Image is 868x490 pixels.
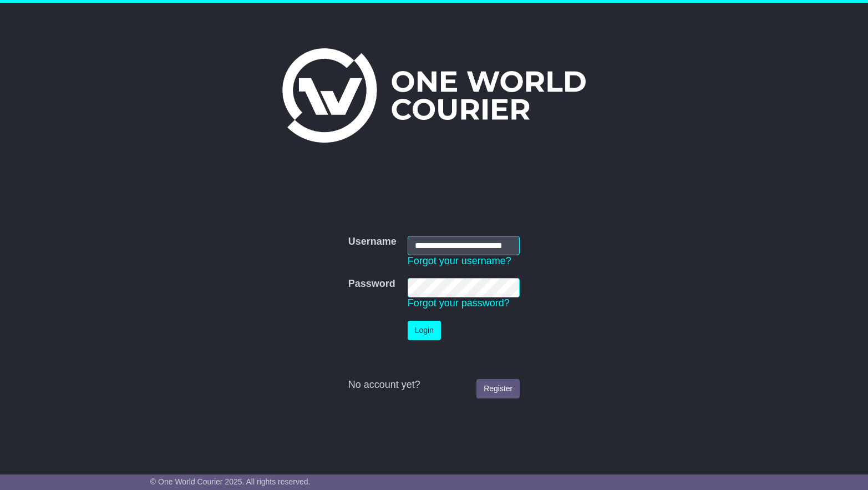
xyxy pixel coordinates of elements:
[282,48,585,143] img: One World
[150,477,311,486] span: © One World Courier 2025. All rights reserved.
[408,297,510,309] a: Forgot your password?
[348,236,397,248] label: Username
[348,278,395,290] label: Password
[408,255,511,266] a: Forgot your username?
[476,379,520,398] a: Register
[348,379,520,391] div: No account yet?
[408,321,441,340] button: Login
